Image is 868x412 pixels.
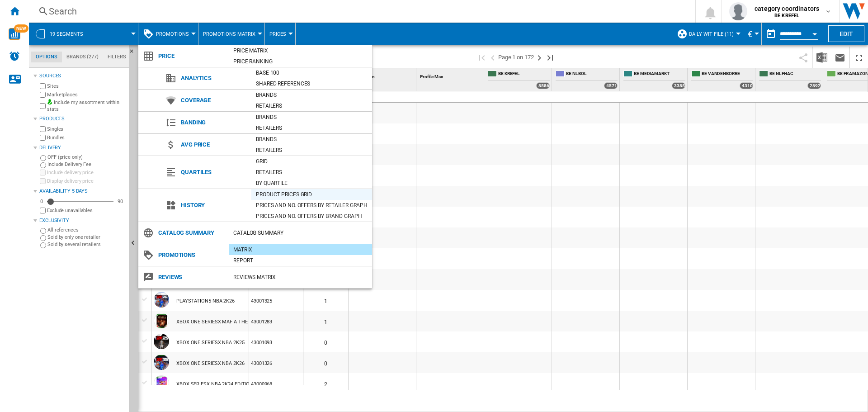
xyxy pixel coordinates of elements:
[176,166,251,179] span: Quartiles
[251,135,372,144] div: Brands
[154,227,229,239] span: Catalog Summary
[176,138,251,151] span: Avg price
[251,168,372,177] div: Retailers
[176,199,251,212] span: History
[229,57,372,66] div: Price Ranking
[229,46,372,55] div: Price Matrix
[229,256,372,265] div: Report
[251,68,372,77] div: Base 100
[176,72,251,85] span: Analytics
[154,249,229,261] span: Promotions
[251,179,372,188] div: By quartile
[251,146,372,155] div: Retailers
[176,94,251,107] span: Coverage
[154,50,229,62] span: Price
[251,113,372,122] div: Brands
[251,101,372,110] div: Retailers
[251,90,372,99] div: Brands
[176,116,251,129] span: Banding
[251,201,372,210] div: Prices and No. offers by retailer graph
[251,190,372,199] div: Product prices grid
[229,245,372,254] div: Matrix
[251,79,372,88] div: Shared references
[251,157,372,166] div: Grid
[251,212,372,221] div: Prices and No. offers by brand graph
[251,123,372,133] div: Retailers
[154,271,229,284] span: Reviews
[229,273,372,282] div: REVIEWS Matrix
[229,228,372,237] div: Catalog Summary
